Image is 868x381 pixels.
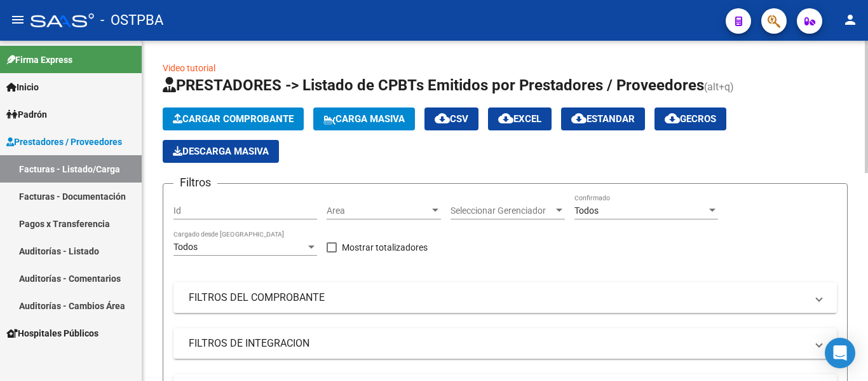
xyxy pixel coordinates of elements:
[574,205,599,216] span: Todos
[189,291,806,305] mat-panel-title: FILTROS DEL COMPROBANTE
[435,113,468,125] span: CSV
[665,111,680,126] mat-icon: cloud_download
[313,107,415,130] button: Carga Masiva
[498,111,513,126] mat-icon: cloud_download
[704,81,734,93] span: (alt+q)
[6,80,39,94] span: Inicio
[163,63,215,73] a: Video tutorial
[327,205,430,216] span: Area
[173,242,198,252] span: Todos
[173,113,294,125] span: Cargar Comprobante
[498,113,541,125] span: EXCEL
[451,205,553,216] span: Seleccionar Gerenciador
[843,12,858,27] mat-icon: person
[173,174,217,191] h3: Filtros
[189,336,806,350] mat-panel-title: FILTROS DE INTEGRACION
[571,111,587,126] mat-icon: cloud_download
[561,107,645,130] button: Estandar
[100,6,163,34] span: - OSTPBA
[323,113,405,125] span: Carga Masiva
[424,107,478,130] button: CSV
[654,107,726,130] button: Gecros
[488,107,552,130] button: EXCEL
[6,53,72,67] span: Firma Express
[435,111,450,126] mat-icon: cloud_download
[6,135,122,149] span: Prestadores / Proveedores
[6,326,98,340] span: Hospitales Públicos
[665,113,716,125] span: Gecros
[6,107,47,121] span: Padrón
[342,240,428,255] span: Mostrar totalizadores
[173,282,837,313] mat-expansion-panel-header: FILTROS DEL COMPROBANTE
[163,107,304,130] button: Cargar Comprobante
[825,338,855,368] div: Open Intercom Messenger
[163,140,279,163] app-download-masive: Descarga masiva de comprobantes (adjuntos)
[571,113,635,125] span: Estandar
[10,12,25,27] mat-icon: menu
[173,146,269,157] span: Descarga Masiva
[163,76,704,94] span: PRESTADORES -> Listado de CPBTs Emitidos por Prestadores / Proveedores
[163,140,279,163] button: Descarga Masiva
[173,328,837,359] mat-expansion-panel-header: FILTROS DE INTEGRACION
